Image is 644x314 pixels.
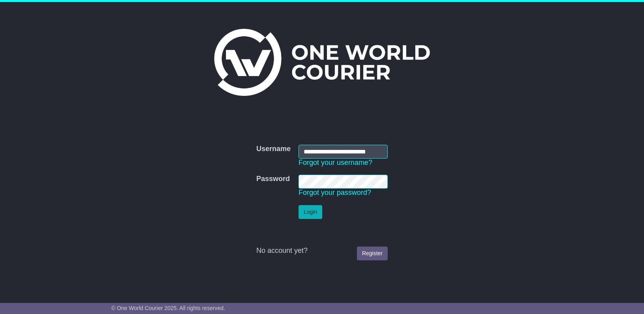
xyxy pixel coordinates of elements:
[299,159,372,166] a: Forgot your username?
[256,145,291,153] label: Username
[299,189,371,196] a: Forgot your password?
[256,175,290,183] label: Password
[299,205,322,219] button: Login
[214,29,429,96] img: One World
[357,247,388,260] a: Register
[111,305,225,311] span: © One World Courier 2025. All rights reserved.
[256,247,388,255] div: No account yet?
